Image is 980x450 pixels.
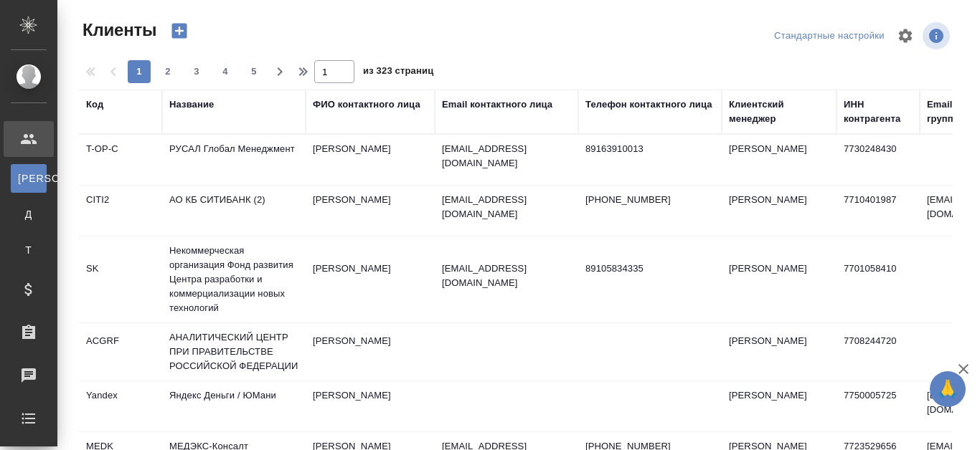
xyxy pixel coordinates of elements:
a: Д [11,200,47,229]
span: 🙏 [936,374,960,404]
span: 4 [214,64,237,79]
p: [EMAIL_ADDRESS][DOMAIN_NAME] [442,193,571,221]
a: [PERSON_NAME] [11,164,47,193]
p: 89163910013 [585,142,715,156]
div: Код [86,97,103,112]
td: [PERSON_NAME] [306,254,435,305]
td: 7710401987 [837,186,920,236]
td: [PERSON_NAME] [722,327,837,377]
span: из 323 страниц [363,62,433,83]
span: 5 [242,64,265,79]
span: Клиенты [79,19,156,42]
td: [PERSON_NAME] [722,186,837,236]
div: ФИО контактного лица [313,97,420,112]
div: ИНН контрагента [844,97,913,126]
td: [PERSON_NAME] [306,186,435,236]
p: [PHONE_NUMBER] [585,193,715,207]
td: 7730248430 [837,135,920,185]
td: 7708244720 [837,327,920,377]
td: 7701058410 [837,254,920,305]
td: 7750005725 [837,381,920,431]
td: Яндекс Деньги / ЮМани [162,381,306,431]
div: Название [169,97,214,112]
td: Yandex [79,381,162,431]
div: Телефон контактного лица [585,97,712,112]
button: Создать [162,19,197,43]
td: [PERSON_NAME] [722,135,837,185]
p: 89105834335 [585,262,715,276]
td: SK [79,254,162,305]
p: [EMAIL_ADDRESS][DOMAIN_NAME] [442,262,571,290]
td: CITI2 [79,186,162,236]
td: [PERSON_NAME] [722,381,837,431]
p: [EMAIL_ADDRESS][DOMAIN_NAME] [442,142,571,171]
td: Некоммерческая организация Фонд развития Центра разработки и коммерциализации новых технологий [162,236,306,322]
div: Email контактного лица [442,97,552,112]
td: [PERSON_NAME] [306,135,435,185]
button: 5 [242,60,265,83]
button: 2 [156,60,179,83]
span: 2 [156,64,179,79]
td: [PERSON_NAME] [306,381,435,431]
td: АНАЛИТИЧЕСКИЙ ЦЕНТР ПРИ ПРАВИТЕЛЬСТВЕ РОССИЙСКОЙ ФЕДЕРАЦИИ [162,323,306,380]
button: 3 [185,60,208,83]
td: [PERSON_NAME] [722,254,837,305]
span: Т [18,243,39,257]
td: АО КБ СИТИБАНК (2) [162,186,306,236]
span: [PERSON_NAME] [18,171,39,186]
span: 3 [185,64,208,79]
div: split button [771,25,888,47]
div: Клиентский менеджер [729,97,829,126]
button: 🙏 [930,371,966,407]
td: [PERSON_NAME] [306,327,435,377]
td: ACGRF [79,327,162,377]
span: Настроить таблицу [888,19,923,53]
td: РУСАЛ Глобал Менеджмент [162,135,306,185]
span: Д [18,207,39,221]
span: Посмотреть информацию [923,22,953,49]
button: 4 [214,60,237,83]
td: T-OP-C [79,135,162,185]
a: Т [11,236,47,264]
